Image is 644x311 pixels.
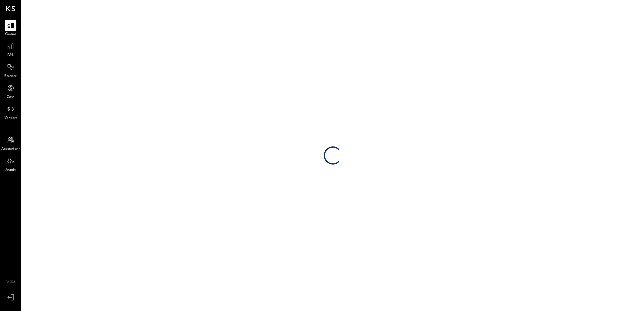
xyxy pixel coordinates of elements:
span: Accountant [2,146,20,152]
a: Accountant [0,134,21,152]
a: Admin [0,155,21,173]
a: P&L [0,41,21,58]
span: P&L [7,53,14,58]
a: Queue [0,20,21,37]
span: Vendors [4,115,17,121]
span: Queue [5,32,16,37]
a: Balance [0,62,21,79]
span: Balance [4,74,17,79]
span: Admin [5,167,16,173]
a: Cash [0,82,21,100]
a: Vendors [0,103,21,121]
span: Cash [7,95,15,100]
